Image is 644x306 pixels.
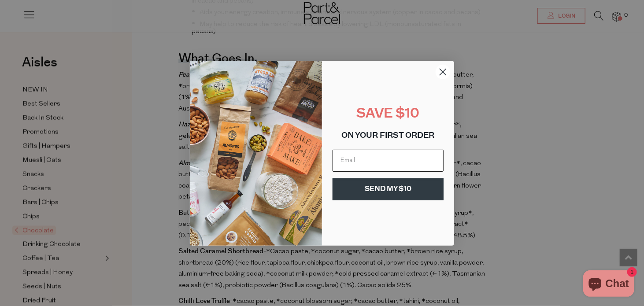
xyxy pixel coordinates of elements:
input: Email [333,150,444,172]
span: ON YOUR FIRST ORDER [342,132,435,140]
button: SEND MY $10 [333,178,444,200]
inbox-online-store-chat: Shopify online store chat [581,270,637,299]
img: 8150f546-27cf-4737-854f-2b4f1cdd6266.png [190,61,322,246]
span: SAVE $10 [357,107,420,121]
button: Close dialog [435,64,451,80]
